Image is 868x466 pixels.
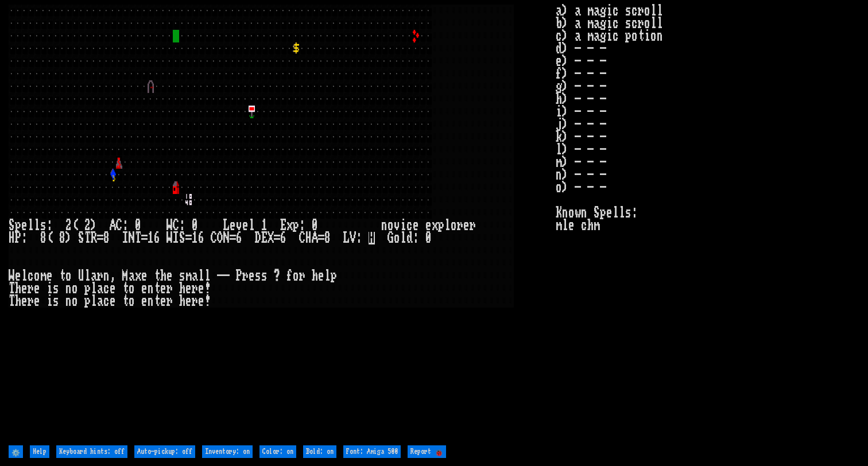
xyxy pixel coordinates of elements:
[34,270,40,282] div: o
[148,295,154,308] div: n
[72,219,78,232] div: (
[116,219,122,232] div: C
[432,219,438,232] div: x
[179,282,185,295] div: h
[268,232,274,244] div: X
[21,219,28,232] div: e
[84,232,91,244] div: T
[179,219,185,232] div: :
[293,219,299,232] div: p
[40,232,46,244] div: 8
[129,282,135,295] div: o
[230,232,236,244] div: =
[141,232,148,244] div: =
[438,219,444,232] div: p
[280,232,286,244] div: 6
[154,295,160,308] div: t
[28,282,34,295] div: r
[185,232,192,244] div: =
[21,295,28,308] div: e
[192,219,198,232] div: 0
[179,270,185,282] div: s
[217,232,223,244] div: O
[312,232,318,244] div: A
[97,282,103,295] div: a
[166,282,173,295] div: r
[84,295,91,308] div: p
[286,270,293,282] div: f
[198,270,204,282] div: l
[236,219,242,232] div: v
[331,270,337,282] div: p
[255,270,261,282] div: s
[122,232,129,244] div: I
[236,232,242,244] div: 6
[97,270,103,282] div: r
[78,270,84,282] div: U
[103,232,110,244] div: 8
[9,270,15,282] div: W
[34,219,40,232] div: l
[122,270,129,282] div: M
[242,270,249,282] div: r
[103,270,110,282] div: n
[40,219,46,232] div: s
[110,270,116,282] div: ,
[179,295,185,308] div: h
[30,445,49,458] input: Help
[21,270,28,282] div: l
[230,219,236,232] div: e
[34,295,40,308] div: e
[299,270,305,282] div: r
[134,445,195,458] input: Auto-pickup: off
[40,270,46,282] div: m
[91,232,97,244] div: R
[15,219,21,232] div: p
[406,219,413,232] div: c
[249,219,255,232] div: l
[324,232,331,244] div: 8
[413,219,419,232] div: e
[65,219,72,232] div: 2
[9,232,15,244] div: H
[425,219,432,232] div: e
[9,219,15,232] div: S
[166,270,173,282] div: e
[408,445,446,458] input: Report 🐞
[305,232,312,244] div: H
[56,445,127,458] input: Keyboard hints: off
[202,445,253,458] input: Inventory: on
[381,219,387,232] div: n
[84,282,91,295] div: p
[148,282,154,295] div: n
[173,219,179,232] div: C
[46,232,53,244] div: (
[223,270,230,282] div: -
[110,219,116,232] div: A
[400,219,406,232] div: i
[53,282,59,295] div: s
[129,232,135,244] div: N
[78,232,84,244] div: S
[255,232,261,244] div: D
[91,282,97,295] div: l
[249,270,255,282] div: e
[261,270,268,282] div: s
[293,270,299,282] div: o
[135,219,141,232] div: 0
[59,232,65,244] div: 8
[141,270,148,282] div: e
[204,295,211,308] div: !
[65,282,72,295] div: n
[173,232,179,244] div: I
[65,232,72,244] div: )
[261,219,268,232] div: 1
[280,219,286,232] div: E
[217,270,223,282] div: -
[97,295,103,308] div: a
[192,232,198,244] div: 1
[122,295,129,308] div: t
[387,219,394,232] div: o
[274,270,280,282] div: ?
[141,295,148,308] div: e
